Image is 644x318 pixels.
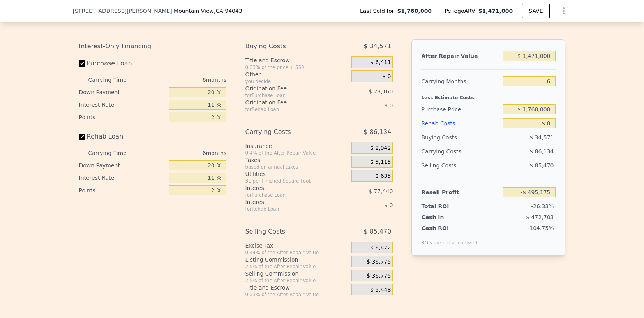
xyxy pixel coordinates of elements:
div: for Rehab Loan [245,206,332,212]
div: Excise Tax [245,242,348,249]
input: Rehab Loan [79,134,85,140]
div: Cash ROI [421,224,477,232]
div: Buying Costs [421,130,500,144]
div: Points [79,111,166,123]
div: Taxes [245,156,348,164]
div: Insurance [245,142,348,150]
div: Less Estimate Costs: [421,88,555,102]
span: $ 77,440 [369,188,393,194]
span: $ 85,470 [363,225,391,239]
span: $ 86,134 [363,125,391,139]
div: Interest [245,198,332,206]
span: Pellego ARV [445,7,478,15]
div: Interest [245,184,332,192]
div: Carrying Costs [421,144,470,158]
input: Purchase Loan [79,60,85,67]
span: $ 0 [382,73,391,80]
div: ROIs are not annualized [421,232,477,246]
span: -104.75% [528,225,554,231]
span: $ 34,571 [363,39,391,53]
span: $ 28,160 [369,88,393,95]
span: $ 5,448 [370,286,391,293]
div: Interest-Only Financing [79,39,227,53]
div: Selling Costs [245,225,332,239]
span: $ 0 [384,202,393,208]
div: Title and Escrow [245,56,348,64]
span: , CA 94043 [214,8,242,14]
div: 3¢ per Finished Square Foot [245,178,348,184]
div: Resell Profit [421,185,500,199]
div: for Purchase Loan [245,92,332,98]
div: Title and Escrow [245,284,348,292]
span: $1,760,000 [397,7,432,15]
span: $ 6,411 [370,59,391,66]
div: After Repair Value [421,49,500,63]
span: $ 635 [375,173,391,180]
div: Carrying Time [88,74,139,86]
div: based on annual taxes [245,164,348,170]
span: $ 36,775 [367,258,391,265]
div: Purchase Price [421,102,500,116]
div: Buying Costs [245,39,332,53]
span: $ 5,115 [370,159,391,166]
div: 0.4% of the After Repair Value [245,150,348,156]
div: 0.33% of the price + 550 [245,64,348,70]
div: Points [79,184,166,197]
div: Selling Commission [245,270,348,278]
div: Utilities [245,170,348,178]
span: Last Sold for [360,7,397,15]
div: for Purchase Loan [245,192,332,198]
div: Carrying Costs [245,125,332,139]
span: $ 34,571 [529,134,554,141]
button: SAVE [522,4,549,18]
div: Interest Rate [79,98,166,111]
label: Rehab Loan [79,130,166,144]
span: $ 85,470 [529,162,554,169]
span: [STREET_ADDRESS][PERSON_NAME] [73,7,172,15]
label: Purchase Loan [79,56,166,70]
div: Origination Fee [245,98,332,106]
div: Cash In [421,213,470,221]
div: Down Payment [79,86,166,98]
div: 6 months [142,147,227,159]
span: $ 0 [384,102,393,109]
div: Carrying Time [88,147,139,159]
div: for Rehab Loan [245,106,332,112]
div: Interest Rate [79,172,166,184]
button: Show Options [556,3,572,19]
div: 2.5% of the After Repair Value [245,264,348,270]
div: Carrying Months [421,74,500,88]
span: $ 2,942 [370,145,391,152]
div: Selling Costs [421,158,500,172]
div: 0.44% of the After Repair Value [245,249,348,256]
div: Origination Fee [245,84,332,92]
span: , Mountain View [172,7,242,15]
div: Rehab Costs [421,116,500,130]
span: $ 36,775 [367,272,391,279]
div: 6 months [142,74,227,86]
span: $ 86,134 [529,148,554,155]
div: Listing Commission [245,256,348,264]
div: Other [245,70,348,78]
span: $ 472,703 [526,214,554,220]
span: $1,471,000 [478,8,513,14]
div: Total ROI [421,202,470,210]
div: 2.5% of the After Repair Value [245,278,348,284]
div: Down Payment [79,159,166,172]
span: $ 6,472 [370,244,391,251]
span: -26.33% [531,203,554,209]
div: 0.33% of the After Repair Value [245,292,348,298]
div: you decide! [245,78,348,84]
